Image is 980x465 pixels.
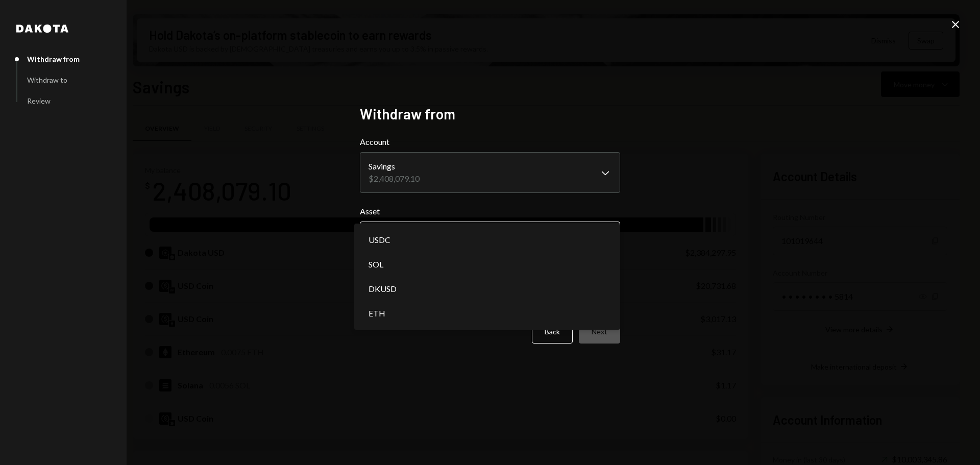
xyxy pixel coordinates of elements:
button: Account [360,152,620,193]
div: Withdraw to [27,76,67,84]
span: ETH [369,307,385,320]
div: Withdraw from [27,55,80,63]
span: DKUSD [369,283,397,295]
button: Asset [360,222,620,250]
div: Review [27,96,51,105]
label: Account [360,136,620,148]
h2: Withdraw from [360,104,620,124]
span: SOL [369,258,383,271]
button: Back [532,320,573,344]
span: USDC [369,234,390,246]
label: Asset [360,205,620,217]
